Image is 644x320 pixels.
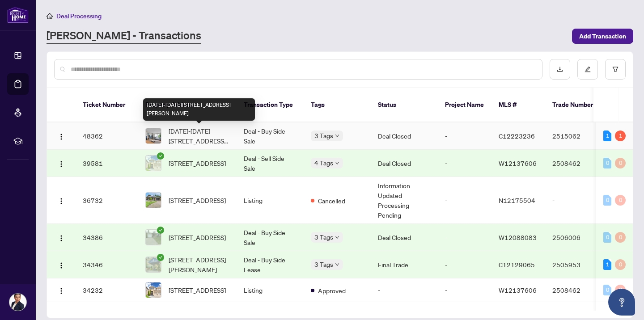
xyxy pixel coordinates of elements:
[237,224,304,251] td: Deal - Buy Side Sale
[146,193,161,208] img: thumbnail-img
[615,195,626,206] div: 0
[371,251,438,278] td: Final Trade
[438,177,491,224] td: -
[76,150,138,177] td: 39581
[76,251,138,278] td: 34346
[557,66,563,72] span: download
[438,150,491,177] td: -
[58,287,65,295] img: Logo
[76,278,138,302] td: 34232
[499,261,535,269] span: C12129065
[603,232,611,243] div: 0
[47,13,53,19] span: home
[371,122,438,150] td: Deal Closed
[577,59,598,80] button: edit
[237,278,304,302] td: Listing
[169,126,229,146] span: [DATE]-[DATE][STREET_ADDRESS][PERSON_NAME]
[545,278,608,302] td: 2508462
[58,235,65,242] img: Logo
[605,59,626,80] button: filter
[58,133,65,140] img: Logo
[58,198,65,205] img: Logo
[157,254,164,261] span: check-circle
[157,152,164,160] span: check-circle
[438,278,491,302] td: -
[169,285,226,295] span: [STREET_ADDRESS]
[499,286,537,294] span: W12137606
[314,259,333,269] span: 3 Tags
[146,156,161,171] img: thumbnail-img
[603,285,611,295] div: 0
[335,235,339,240] span: down
[143,98,255,121] div: [DATE]-[DATE][STREET_ADDRESS][PERSON_NAME]
[371,224,438,251] td: Deal Closed
[499,159,537,167] span: W12137606
[237,150,304,177] td: Deal - Sell Side Sale
[545,150,608,177] td: 2508462
[237,122,304,150] td: Deal - Buy Side Sale
[499,233,537,241] span: W12088083
[9,294,26,311] img: Profile Icon
[615,259,626,270] div: 0
[314,131,333,141] span: 3 Tags
[146,230,161,245] img: thumbnail-img
[58,262,65,269] img: Logo
[438,251,491,278] td: -
[335,161,339,165] span: down
[438,224,491,251] td: -
[335,134,339,138] span: down
[371,150,438,177] td: Deal Closed
[545,251,608,278] td: 2505953
[47,28,201,44] a: [PERSON_NAME] - Transactions
[438,122,491,150] td: -
[438,88,491,122] th: Project Name
[572,29,633,44] button: Add Transaction
[499,132,535,140] span: C12223236
[371,278,438,302] td: -
[169,232,226,242] span: [STREET_ADDRESS]
[58,160,65,168] img: Logo
[304,88,371,122] th: Tags
[615,158,626,168] div: 0
[157,227,164,234] span: check-circle
[318,196,345,206] span: Cancelled
[545,224,608,251] td: 2506006
[54,156,68,170] button: Logo
[237,251,304,278] td: Deal - Buy Side Lease
[499,196,535,204] span: N12175504
[603,131,611,141] div: 1
[169,158,226,168] span: [STREET_ADDRESS]
[579,29,626,43] span: Add Transaction
[54,230,68,244] button: Logo
[314,158,333,168] span: 4 Tags
[615,232,626,243] div: 0
[335,262,339,267] span: down
[615,131,626,141] div: 1
[169,195,226,205] span: [STREET_ADDRESS]
[585,66,591,72] span: edit
[491,88,545,122] th: MLS #
[612,66,619,72] span: filter
[314,232,333,242] span: 3 Tags
[371,88,438,122] th: Status
[146,128,161,143] img: thumbnail-img
[76,122,138,150] td: 48362
[318,286,346,295] span: Approved
[603,195,611,206] div: 0
[76,88,138,122] th: Ticket Number
[545,177,608,224] td: -
[76,177,138,224] td: 36732
[146,257,161,272] img: thumbnail-img
[54,283,68,297] button: Logo
[550,59,570,80] button: download
[237,88,304,122] th: Transaction Type
[138,88,237,122] th: Property Address
[146,282,161,298] img: thumbnail-img
[237,177,304,224] td: Listing
[371,177,438,224] td: Information Updated - Processing Pending
[603,259,611,270] div: 1
[615,285,626,295] div: 0
[545,88,608,122] th: Trade Number
[56,12,102,20] span: Deal Processing
[169,255,229,274] span: [STREET_ADDRESS][PERSON_NAME]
